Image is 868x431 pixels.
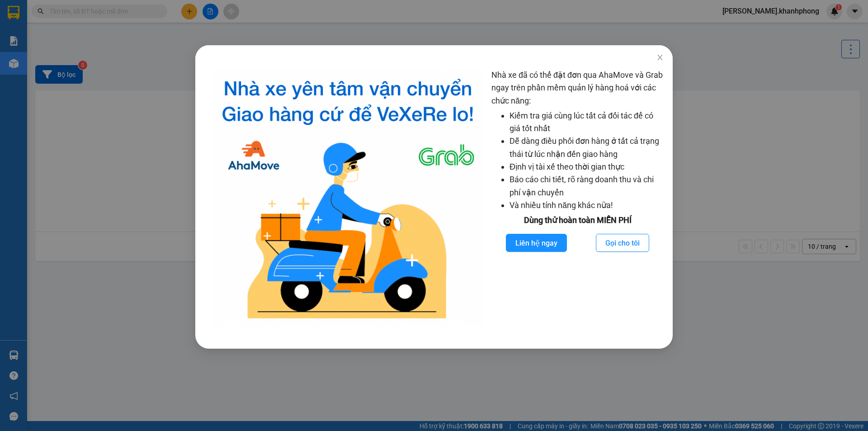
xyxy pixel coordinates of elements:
[509,199,664,212] li: Và nhiều tính năng khác nữa!
[647,45,673,71] button: Close
[491,214,664,227] div: Dùng thử hoàn toàn MIỄN PHÍ
[491,69,664,326] div: Nhà xe đã có thể đặt đơn qua AhaMove và Grab ngay trên phần mềm quản lý hàng hoá với các chức năng:
[509,161,664,173] li: Định vị tài xế theo thời gian thực
[605,237,640,249] span: Gọi cho tôi
[656,54,664,61] span: close
[509,109,664,135] li: Kiểm tra giá cùng lúc tất cả đối tác để có giá tốt nhất
[515,237,557,249] span: Liên hệ ngay
[506,234,567,252] button: Liên hệ ngay
[596,234,649,252] button: Gọi cho tôi
[212,69,484,326] img: logo
[509,173,664,199] li: Báo cáo chi tiết, rõ ràng doanh thu và chi phí vận chuyển
[509,135,664,161] li: Dễ dàng điều phối đơn hàng ở tất cả trạng thái từ lúc nhận đến giao hàng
